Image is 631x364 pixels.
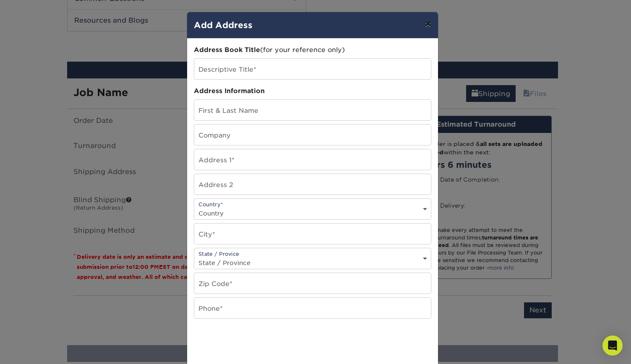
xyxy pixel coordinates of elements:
div: (for your reference only) [194,45,431,55]
span: Address Book Title [194,46,260,54]
h4: Add Address [194,19,431,31]
div: Open Intercom Messenger [602,335,623,356]
button: × [418,12,438,36]
iframe: reCAPTCHA [194,329,321,361]
div: Address Information [194,86,431,96]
